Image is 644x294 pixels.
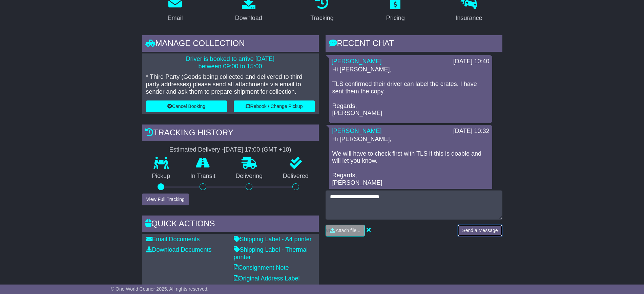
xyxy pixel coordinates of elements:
a: Shipping Label - Thermal printer [234,246,308,261]
p: Delivering [226,173,273,180]
a: [PERSON_NAME] [332,58,382,65]
div: Insurance [456,14,482,23]
button: Rebook / Change Pickup [234,100,315,112]
span: © One World Courier 2025. All rights reserved. [111,286,209,292]
div: Tracking [310,14,333,23]
div: RECENT CHAT [326,35,502,53]
a: Email Documents [146,236,200,243]
a: [PERSON_NAME] [332,128,382,134]
a: Shipping Label - A4 printer [234,236,312,243]
div: Tracking history [142,125,319,143]
div: [DATE] 17:00 (GMT +10) [224,146,291,154]
a: Original Address Label [234,275,300,282]
div: Manage collection [142,35,319,53]
button: View Full Tracking [142,194,189,205]
p: Delivered [273,173,319,180]
div: Quick Actions [142,216,319,234]
p: * Third Party (Goods being collected and delivered to third party addresses) please send all atta... [146,73,315,95]
button: Send a Message [458,225,502,236]
a: Consignment Note [234,264,289,271]
a: Download Documents [146,246,212,253]
div: Email [167,14,183,23]
p: Hi [PERSON_NAME], TLS confirmed their driver can label the crates. I have sent them the copy. Reg... [332,66,489,117]
p: In Transit [180,173,226,180]
div: Download [235,14,262,23]
div: Pricing [386,14,405,23]
p: Driver is booked to arrive [DATE] between 09:00 to 15:00 [146,55,315,70]
div: [DATE] 10:32 [453,128,490,135]
button: Cancel Booking [146,100,227,112]
div: Estimated Delivery - [142,146,319,154]
div: [DATE] 10:40 [453,58,490,65]
p: Pickup [142,173,181,180]
p: Hi [PERSON_NAME], We will have to check first with TLS if this is doable and will let you know. R... [332,136,489,187]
